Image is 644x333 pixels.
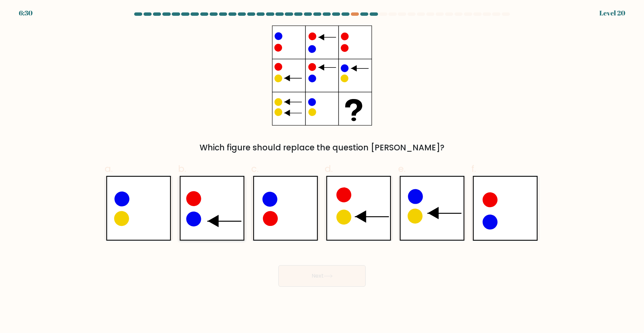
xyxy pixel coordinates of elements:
[398,162,406,175] span: e.
[178,162,186,175] span: b.
[471,162,476,175] span: f.
[19,8,33,18] div: 6:30
[278,265,366,287] button: Next
[105,162,113,175] span: a.
[109,142,535,154] div: Which figure should replace the question [PERSON_NAME]?
[599,8,625,18] div: Level 20
[325,162,333,175] span: d.
[251,162,259,175] span: c.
